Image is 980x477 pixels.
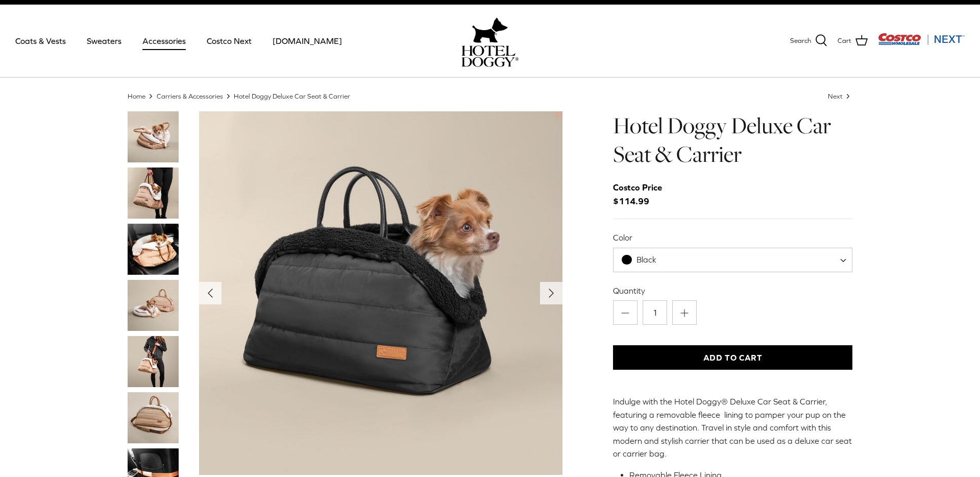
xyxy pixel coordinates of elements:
[636,255,656,264] span: Black
[643,300,667,325] input: Quantity
[78,23,131,58] a: Sweaters
[461,15,519,67] a: hoteldoggy.com hoteldoggycom
[199,282,222,304] button: Previous
[128,224,179,275] a: Thumbnail Link
[790,36,811,46] span: Search
[199,111,562,475] a: Show Gallery
[614,254,677,265] span: Black
[128,92,145,100] a: Home
[613,345,852,370] button: Add to Cart
[613,181,662,195] div: Costco Price
[790,34,827,47] a: Search
[128,392,179,443] a: Thumbnail Link
[198,23,261,58] a: Costco Next
[6,23,75,58] a: Coats & Vests
[613,111,852,169] h1: Hotel Doggy Deluxe Car Seat & Carrier
[128,280,179,331] a: Thumbnail Link
[838,36,851,46] span: Cart
[128,91,852,101] nav: Breadcrumbs
[838,34,868,47] a: Cart
[828,92,843,100] span: Next
[828,92,852,100] a: Next
[613,395,852,461] p: Indulge with the Hotel Doggy® Deluxe Car Seat & Carrier, featuring a removable fleece lining to p...
[613,181,672,208] span: $114.99
[157,92,223,100] a: Carriers & Accessories
[613,232,852,243] label: Color
[613,285,852,296] label: Quantity
[128,224,179,275] img: small dog in a tan dog carrier on a black seat in the car
[128,168,179,219] a: Thumbnail Link
[613,248,852,272] span: Black
[472,15,508,45] img: hoteldoggy.com
[878,39,965,47] a: Visit Costco Next
[878,33,965,45] img: Costco Next
[540,282,562,304] button: Next
[133,23,195,58] a: Accessories
[128,336,179,387] a: Thumbnail Link
[263,23,351,58] a: [DOMAIN_NAME]
[128,111,179,162] a: Thumbnail Link
[461,45,519,67] img: hoteldoggycom
[234,92,350,100] a: Hotel Doggy Deluxe Car Seat & Carrier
